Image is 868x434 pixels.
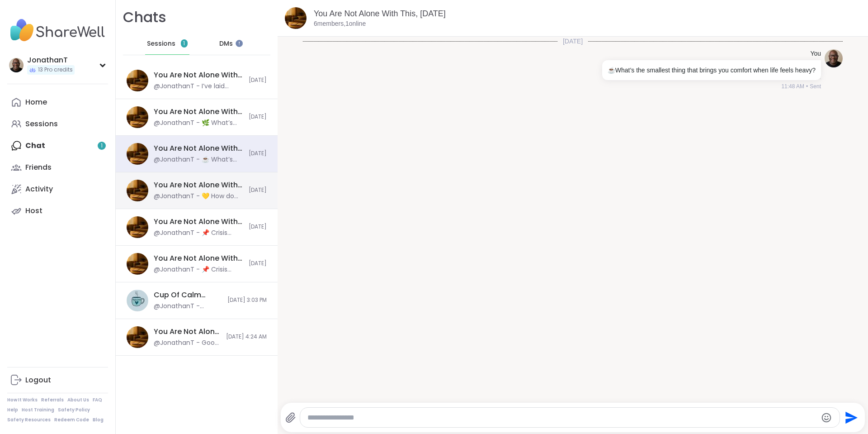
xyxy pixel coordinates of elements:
a: Help [7,407,18,413]
div: JonathanT [27,55,75,65]
span: 13 Pro credits [38,66,73,74]
a: Referrals [41,397,64,403]
div: You Are Not Alone With This, [DATE] [154,107,243,117]
div: Logout [25,375,51,385]
div: @JonathanT - 💛 How do you speak to yourself on the hardest days? [154,192,243,201]
textarea: Type your message [307,413,817,422]
img: You Are Not Alone With This, Aug 13 [127,106,148,128]
div: Host [25,206,42,216]
div: @JonathanT - Gentle reminder — please check with the group host before uploading any documents, c... [154,302,222,311]
a: Friends [7,157,108,178]
span: DMs [219,39,233,48]
span: [DATE] [557,37,588,46]
div: @JonathanT - I’ve laid down the topic in each upcoming session. [154,82,243,91]
span: [DATE] [249,113,267,121]
a: How It Works [7,397,38,403]
div: Activity [25,184,53,194]
div: @JonathanT - 📌 Crisis Support Reminder This is a safe space where you’re welcome just as you are.... [154,229,243,238]
a: About Us [67,397,89,403]
a: Sessions [7,113,108,135]
img: ShareWell Nav Logo [7,14,108,46]
span: [DATE] [249,223,267,231]
div: Sessions [25,119,58,129]
span: [DATE] 3:03 PM [227,296,267,304]
span: [DATE] [249,76,267,84]
a: FAQ [93,397,102,403]
span: [DATE] [249,150,267,157]
a: Safety Resources [7,417,51,423]
div: Home [25,97,47,107]
img: You Are Not Alone With This, Aug 08 [127,216,148,238]
img: You Are Not Alone With This, Aug 07 [127,326,148,348]
button: Emoji picker [821,412,832,423]
a: Blog [93,417,104,423]
img: https://sharewell-space-live.sfo3.digitaloceanspaces.com/user-generated/0e2c5150-e31e-4b6a-957d-4... [825,49,843,67]
span: [DATE] 4:24 AM [226,333,267,341]
button: Send [840,407,860,428]
a: Home [7,91,108,113]
p: What’s the smallest thing that brings you comfort when life feels heavy? [608,66,816,75]
div: You Are Not Alone With This, [DATE] [154,253,243,263]
div: @JonathanT - 🌿 What’s something about you that goes beyond your challenges? [154,119,243,128]
img: Cup Of Calm Cafe, Aug 08 [127,290,148,311]
span: 1 [183,40,185,48]
span: Sessions [147,39,175,48]
div: @JonathanT - Good morning everyone. Just a kind reminder that speak from our own lived experience... [154,339,221,348]
img: You Are Not Alone With This, Aug 12 [285,7,307,29]
div: You Are Not Alone With This, [DATE] [154,180,243,190]
span: 11:48 AM [781,82,804,91]
div: You Are Not Alone With This, [DATE] [154,143,243,153]
a: Activity [7,178,108,200]
div: You Are Not Alone With This, [DATE] [154,70,243,80]
img: You Are Not Alone With This, Aug 12 [127,143,148,165]
div: Cup Of Calm Cafe, [DATE] [154,290,222,300]
p: 6 members, 1 online [314,19,366,29]
a: Host Training [22,407,54,413]
span: ☕ [608,67,615,74]
div: You Are Not Alone With This, [DATE] [154,327,221,337]
span: [DATE] [249,260,267,267]
div: Friends [25,162,52,172]
h4: You [810,49,821,58]
span: • [806,82,808,91]
h1: Chats [123,7,166,28]
span: [DATE] [249,186,267,194]
a: Logout [7,369,108,391]
div: @JonathanT - 📌 Crisis Support Reminder This is a safe space where you’re welcome just as you are.... [154,265,243,274]
div: You Are Not Alone With This, [DATE] [154,217,243,227]
a: Redeem Code [54,417,89,423]
img: JonathanT [9,58,24,72]
iframe: Spotlight [236,40,243,47]
img: You Are Not Alone With This, Aug 11 [127,180,148,201]
img: You Are Not Alone With This, Aug 09 [127,253,148,275]
a: Host [7,200,108,222]
a: You Are Not Alone With This, [DATE] [314,9,446,18]
div: @JonathanT - ☕ What’s the smallest thing that brings you comfort when life feels heavy? [154,155,243,164]
a: Safety Policy [58,407,90,413]
span: Sent [810,82,821,91]
img: You Are Not Alone With This, Aug 10 [127,70,148,91]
